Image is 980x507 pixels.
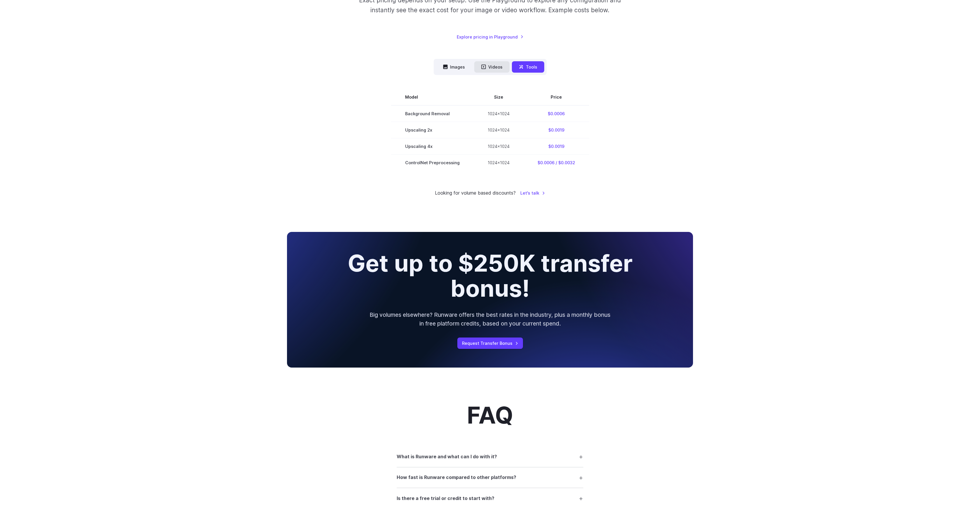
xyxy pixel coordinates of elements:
button: Videos [474,61,510,73]
th: Model [391,89,474,105]
td: 1024x1024 [474,105,524,122]
td: $0.0006 [524,105,589,122]
td: Upscaling 2x [391,122,474,138]
small: Looking for volume based discounts? [435,189,516,197]
a: Let's talk [520,190,545,196]
td: Upscaling 4x [391,138,474,155]
td: $0.0019 [524,122,589,138]
button: Tools [512,61,544,73]
summary: How fast is Runware compared to other platforms? [397,472,583,483]
td: 1024x1024 [474,155,524,171]
th: Price [524,89,589,105]
summary: What is Runware and what can I do with it? [397,451,583,462]
h2: Get up to $250K transfer bonus! [342,251,637,301]
td: Background Removal [391,105,474,122]
h3: What is Runware and what can I do with it? [397,453,497,461]
h2: FAQ [467,403,513,428]
td: 1024x1024 [474,122,524,138]
h3: Is there a free trial or credit to start with? [397,495,494,502]
td: 1024x1024 [474,138,524,155]
h3: How fast is Runware compared to other platforms? [397,474,516,481]
td: ControlNet Preprocessing [391,155,474,171]
a: Request Transfer Bonus [457,338,523,349]
button: Images [436,61,472,73]
summary: Is there a free trial or credit to start with? [397,493,583,504]
td: $0.0019 [524,138,589,155]
a: Explore pricing in Playground [457,34,524,40]
th: Size [474,89,524,105]
td: $0.0006 / $0.0032 [524,155,589,171]
p: Big volumes elsewhere? Runware offers the best rates in the industry, plus a monthly bonus in fre... [369,310,611,328]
